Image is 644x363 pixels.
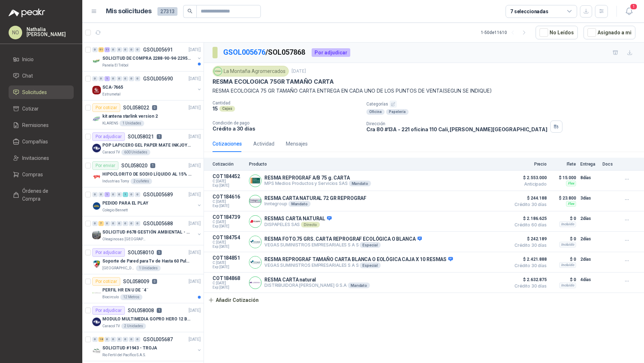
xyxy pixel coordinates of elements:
p: / SOL057868 [223,47,306,58]
div: Actividad [253,140,274,148]
p: SOLICITUD #1943 - TROJA [102,345,157,352]
div: 0 [117,76,122,81]
p: [DATE] [189,336,201,343]
a: 0 18 0 0 0 0 0 0 GSOL005687[DATE] Company LogoSOLICITUD #1943 - TROJARio Fertil del Pacífico S.A.S. [92,335,202,358]
div: 1 - 50 de 11610 [481,27,530,38]
span: Crédito 30 días [511,243,547,247]
p: $ 0 [551,255,576,264]
div: 0 [135,47,140,52]
p: POP LAPICERO GEL PAPER MATE INKJOY 0.7 (Revisar el adjunto) [102,142,191,149]
p: COT184616 [213,194,245,200]
p: SCA-7665 [102,84,123,91]
p: 5 [157,250,162,255]
button: Añadir Cotización [204,293,263,307]
p: VEGAS SUMINISTROS EMPRESARIALES S A S [264,263,453,268]
p: 1 [150,163,155,168]
p: RESMA FOTO.75 GRS. CARTA REPROGRAF ECOLÓGICA O BLANCA [264,236,422,242]
a: 0 0 1 0 0 1 0 0 GSOL005689[DATE] Company LogoPEDIDO PARA EL PLAYColegio Bennett [92,190,202,213]
div: 0 [92,337,98,342]
p: 8 días [580,173,598,182]
span: C: [DATE] [213,281,245,285]
p: PERFIL HR EN U DE ¨4¨ [102,287,148,294]
img: Company Logo [92,347,101,355]
p: SOL058009 [123,279,149,284]
div: 0 [104,337,110,342]
p: RESMA ECOLOGICA 75 GR TAMAÑO CARTA ENTREGA EN CADA UNO DE LOS PUNTOS DE VENTA(SEGUN SE INDIQUE) [213,87,635,95]
img: Company Logo [92,86,101,94]
p: SOL058008 [128,308,154,313]
div: 1 Unidades [119,121,144,126]
p: [DATE] [189,191,201,198]
div: 0 [111,47,116,52]
p: Rio Fertil del Pacífico S.A.S. [102,352,146,358]
p: [DATE] [189,307,201,314]
p: Docs [602,162,617,167]
p: [GEOGRAPHIC_DATA][PERSON_NAME] [102,265,135,271]
p: SOL058010 [128,250,154,255]
p: MPS Medios Productos y Servicios SAS [264,181,371,186]
div: La Montaña Agromercados [213,66,289,77]
img: Company Logo [92,231,101,239]
span: C: [DATE] [213,200,245,204]
p: COT184754 [213,235,245,240]
p: Estrumetal [102,92,121,97]
img: Company Logo [92,289,101,297]
a: Cotizar [9,102,74,116]
p: MODULO MULTIMEDIA GOPRO HERO 12 BLACK [102,316,191,323]
span: $ 2.421.888 [511,255,547,264]
p: 2 días [580,214,598,223]
div: 1 [104,76,110,81]
div: 0 [98,192,104,197]
div: NO [9,26,22,39]
p: [DATE] [189,75,201,82]
a: 0 0 1 0 0 0 0 0 GSOL005690[DATE] Company LogoSCA-7665Estrumetal [92,74,202,97]
span: Crédito 60 días [511,223,547,227]
p: [DATE] [189,46,201,53]
div: 12 Metros [120,294,142,300]
a: Compras [9,168,74,181]
a: Por cotizarSOL0580090[DATE] Company LogoPERFIL HR EN U DE ¨4¨Biocirculo12 Metros [82,274,204,303]
div: 0 [123,337,128,342]
div: Papelería [386,109,409,115]
span: $ 2.553.000 [511,173,547,182]
div: 0 [117,221,122,226]
p: DISPAPELES SAS [264,222,332,227]
p: SOL058022 [123,105,149,110]
p: COT184452 [213,173,245,179]
p: COT184851 [213,255,245,261]
div: 0 [117,337,122,342]
p: [DATE] [189,220,201,227]
div: 0 [92,76,98,81]
img: Company Logo [249,236,261,248]
div: 2 cuñetes [131,178,152,184]
img: Company Logo [92,202,101,210]
div: 0 [123,221,128,226]
p: RESMA REPROGRAF A/B 75 g. CARTA [264,175,371,181]
a: 0 7 0 0 0 0 0 0 GSOL005688[DATE] Company LogoSOLICITUD #678 GESTIÓN AMBIENTAL - TUMACOOleaginosas... [92,219,202,242]
div: Por adjudicar [312,48,350,57]
a: Remisiones [9,118,74,132]
a: Por adjudicarSOL0580081[DATE] Company LogoMODULO MULTIMEDIA GOPRO HERO 12 BLACKCaracol TV2 Unidades [82,303,204,332]
p: [DATE] [189,278,201,285]
span: Exp: [DATE] [213,224,245,229]
div: 0 [129,76,134,81]
img: Company Logo [92,318,101,326]
p: kit antena starlink version 2 [102,113,158,120]
span: Solicitudes [22,88,47,96]
div: 11 [104,47,110,52]
span: Exp: [DATE] [213,183,245,188]
span: Exp: [DATE] [213,204,245,208]
div: 0 [129,221,134,226]
img: Company Logo [92,173,101,181]
p: Dirección [366,121,547,126]
p: $ 0 [551,214,576,223]
a: Inicio [9,53,74,66]
p: GSOL005688 [143,221,173,226]
div: 0 [129,192,134,197]
span: Invitaciones [22,154,49,162]
p: 0 [152,105,157,110]
a: Chat [9,69,74,83]
p: Entrega [580,162,598,167]
a: Invitaciones [9,151,74,165]
div: 7 seleccionadas [510,8,548,15]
